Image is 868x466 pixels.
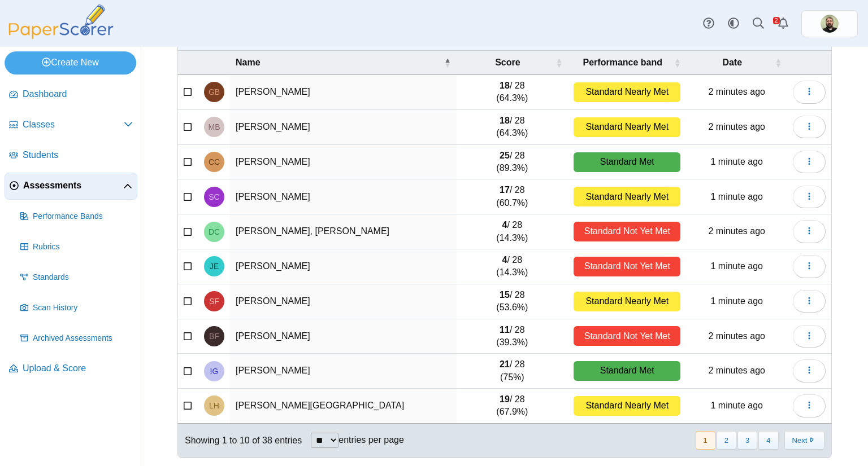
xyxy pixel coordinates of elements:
[209,193,219,201] span: Sebastian Cerros
[5,173,137,200] a: Assessments
[5,51,136,74] a: Create New
[209,297,219,305] span: Sylas Farmer
[16,264,137,291] a: Standards
[33,241,133,253] span: Rubrics
[708,122,765,131] time: Sep 21, 2025 at 6:58 PM
[502,220,507,230] b: 4
[230,179,457,214] td: [PERSON_NAME]
[230,249,457,284] td: [PERSON_NAME]
[209,332,219,340] span: Brianna Franco
[710,261,763,271] time: Sep 21, 2025 at 6:58 PM
[710,192,763,201] time: Sep 21, 2025 at 6:59 PM
[574,222,680,241] div: Standard Not Yet Met
[710,296,763,306] time: Sep 21, 2025 at 6:58 PM
[708,87,765,96] time: Sep 21, 2025 at 6:58 PM
[574,187,680,206] div: Standard Nearly Met
[23,88,133,100] span: Dashboard
[555,57,562,68] span: Score : Activate to sort
[462,56,553,69] span: Score
[737,431,757,450] button: 3
[574,396,680,416] div: Standard Nearly Met
[230,75,457,110] td: [PERSON_NAME]
[574,257,680,276] div: Standard Not Yet Met
[33,302,133,314] span: Scan History
[500,185,510,195] b: 17
[784,431,824,450] button: Next
[801,10,858,37] a: ps.IbYvzNdzldgWHYXo
[230,319,457,354] td: [PERSON_NAME]
[457,75,568,110] td: / 28 (64.3%)
[500,151,510,160] b: 25
[574,326,680,346] div: Standard Not Yet Met
[23,179,123,192] span: Assessments
[457,319,568,354] td: / 28 (39.3%)
[230,110,457,145] td: [PERSON_NAME]
[692,56,772,69] span: Date
[16,294,137,322] a: Scan History
[674,57,680,68] span: Performance band : Activate to sort
[209,88,220,96] span: Garrett Berry
[500,116,510,125] b: 18
[210,262,219,270] span: Jaden Evans
[23,362,133,375] span: Upload & Score
[758,431,778,450] button: 4
[5,81,137,108] a: Dashboard
[457,214,568,249] td: / 28 (14.3%)
[457,110,568,145] td: / 28 (64.3%)
[209,158,220,166] span: Camila Carrillo
[444,57,451,68] span: Name : Activate to invert sorting
[178,424,302,458] div: Showing 1 to 10 of 38 entries
[338,435,404,445] label: entries per page
[230,145,457,180] td: [PERSON_NAME]
[230,284,457,319] td: [PERSON_NAME]
[230,389,457,424] td: [PERSON_NAME][GEOGRAPHIC_DATA]
[500,325,510,335] b: 11
[209,123,220,131] span: Mya Brooks
[457,249,568,284] td: / 28 (14.3%)
[708,331,765,341] time: Sep 21, 2025 at 6:58 PM
[33,333,133,344] span: Archived Assessments
[5,5,118,39] img: PaperScorer
[574,117,680,137] div: Standard Nearly Met
[230,214,457,249] td: [PERSON_NAME], [PERSON_NAME]
[710,157,763,166] time: Sep 21, 2025 at 6:58 PM
[209,402,219,410] span: Lynessa Heathman
[16,203,137,230] a: Performance Bands
[574,361,680,381] div: Standard Met
[16,234,137,261] a: Rubrics
[236,56,442,69] span: Name
[23,118,124,131] span: Classes
[5,112,137,139] a: Classes
[574,292,680,311] div: Standard Nearly Met
[708,366,765,375] time: Sep 21, 2025 at 6:58 PM
[457,389,568,424] td: / 28 (67.9%)
[708,226,765,236] time: Sep 21, 2025 at 6:58 PM
[710,401,763,410] time: Sep 21, 2025 at 6:58 PM
[775,57,782,68] span: Date : Activate to sort
[457,354,568,389] td: / 28 (75%)
[210,367,219,375] span: Ira Gibson
[33,272,133,283] span: Standards
[230,354,457,389] td: [PERSON_NAME]
[574,56,671,69] span: Performance band
[33,211,133,222] span: Performance Bands
[821,15,839,33] span: Zachary Butte - MRH Faculty
[502,255,507,265] b: 4
[500,290,510,300] b: 15
[5,355,137,383] a: Upload & Score
[695,431,824,450] nav: pagination
[696,431,715,450] button: 1
[821,15,839,33] img: ps.IbYvzNdzldgWHYXo
[500,359,510,369] b: 21
[209,228,220,236] span: Dannelley Corral Mendoza
[574,82,680,102] div: Standard Nearly Met
[500,394,510,404] b: 19
[5,31,118,41] a: PaperScorer
[771,11,796,36] a: Alerts
[717,431,736,450] button: 2
[500,81,510,90] b: 18
[574,152,680,172] div: Standard Met
[5,142,137,169] a: Students
[23,149,133,161] span: Students
[457,179,568,214] td: / 28 (60.7%)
